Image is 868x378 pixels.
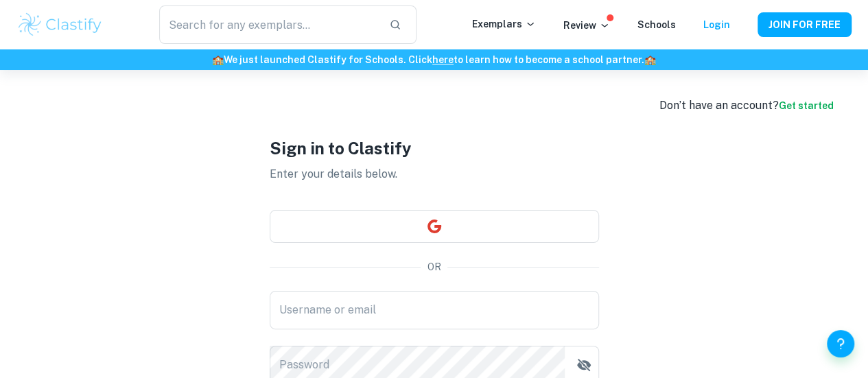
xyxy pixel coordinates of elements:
input: Search for any exemplars... [159,5,379,44]
a: Schools [637,19,676,30]
span: 🏫 [212,54,224,65]
h1: Sign in to Clastify [270,136,599,161]
button: Help and Feedback [827,330,854,357]
a: here [432,54,454,65]
div: Don’t have an account? [659,97,834,114]
a: Get started [779,100,834,111]
p: OR [427,259,441,274]
p: Review [563,18,610,33]
p: Exemplars [472,16,536,32]
h6: We just launched Clastify for Schools. Click to learn how to become a school partner. [3,52,865,67]
span: 🏫 [644,54,656,65]
p: Enter your details below. [270,166,599,182]
a: Login [703,19,730,30]
img: Clastify logo [16,11,104,38]
button: JOIN FOR FREE [758,12,852,37]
